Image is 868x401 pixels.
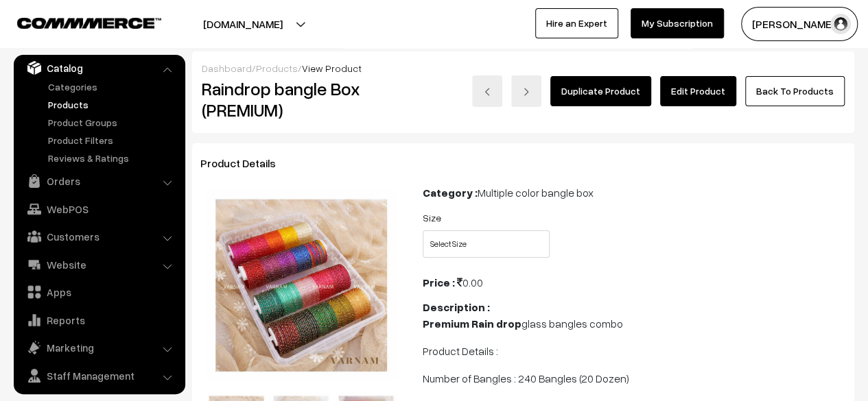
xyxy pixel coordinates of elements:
[202,78,402,121] h2: Raindrop bangle Box (PREMIUM)
[423,300,490,314] b: Description :
[17,335,180,360] a: Marketing
[17,56,180,80] a: Catalog
[45,97,180,112] a: Products
[741,7,858,41] button: [PERSON_NAME] C
[45,133,180,147] a: Product Filters
[256,62,298,74] a: Products
[155,7,331,41] button: [DOMAIN_NAME]
[45,80,180,94] a: Categories
[483,88,491,96] img: left-arrow.png
[423,317,521,330] b: Premium Rain drop
[17,18,161,28] img: COMMMERCE
[830,14,851,34] img: user
[631,8,724,38] a: My Subscription
[200,156,292,170] span: Product Details
[423,210,441,225] label: Size
[660,76,736,106] a: Edit Product
[522,88,530,96] img: right-arrow.png
[423,315,846,332] p: glass bangles combo
[202,62,252,74] a: Dashboard
[17,308,180,332] a: Reports
[550,76,651,106] a: Duplicate Product
[202,61,845,75] div: / /
[745,76,845,106] a: Back To Products
[45,151,180,165] a: Reviews & Ratings
[17,363,180,388] a: Staff Management
[423,186,478,199] b: Category :
[17,252,180,277] a: Website
[423,370,846,387] p: Number of Bangles : 240 Bangles (20 Dozen)
[423,343,846,359] p: Product Details :
[206,190,397,380] img: 1755013469734912.jpg
[45,115,180,130] a: Product Groups
[423,276,455,289] b: Price :
[17,14,137,30] a: COMMMERCE
[17,197,180,221] a: WebPOS
[17,224,180,249] a: Customers
[535,8,618,38] a: Hire an Expert
[17,169,180,193] a: Orders
[423,184,846,201] div: Multiple color bangle box
[17,280,180,304] a: Apps
[423,274,846,291] div: 0.00
[302,62,362,74] span: View Product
